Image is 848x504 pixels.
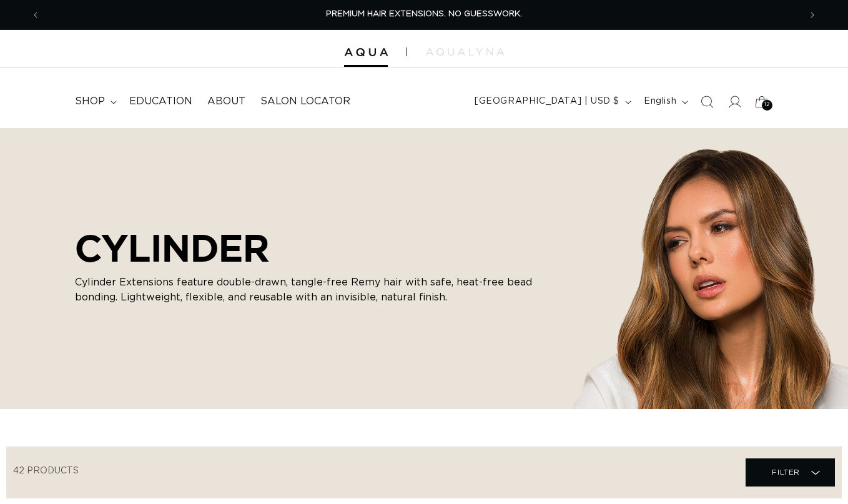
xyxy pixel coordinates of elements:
[799,3,826,27] button: Next announcement
[260,95,350,108] span: Salon Locator
[75,95,105,108] span: shop
[129,95,192,108] span: Education
[475,95,619,108] span: [GEOGRAPHIC_DATA] | USD $
[22,3,49,27] button: Previous announcement
[636,90,693,114] button: English
[764,100,771,111] span: 12
[644,95,676,108] span: English
[122,87,200,116] a: Education
[693,88,721,116] summary: Search
[426,48,504,56] img: aqualyna.com
[746,458,835,487] summary: Filter
[13,467,79,475] span: 42 products
[75,275,550,305] p: Cylinder Extensions feature double-drawn, tangle-free Remy hair with safe, heat-free bead bonding...
[75,226,550,270] h2: CYLINDER
[772,460,800,484] span: Filter
[253,87,358,116] a: Salon Locator
[67,87,122,116] summary: shop
[467,90,636,114] button: [GEOGRAPHIC_DATA] | USD $
[207,95,245,108] span: About
[200,87,253,116] a: About
[344,48,388,57] img: Aqua Hair Extensions
[326,10,522,18] span: PREMIUM HAIR EXTENSIONS. NO GUESSWORK.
